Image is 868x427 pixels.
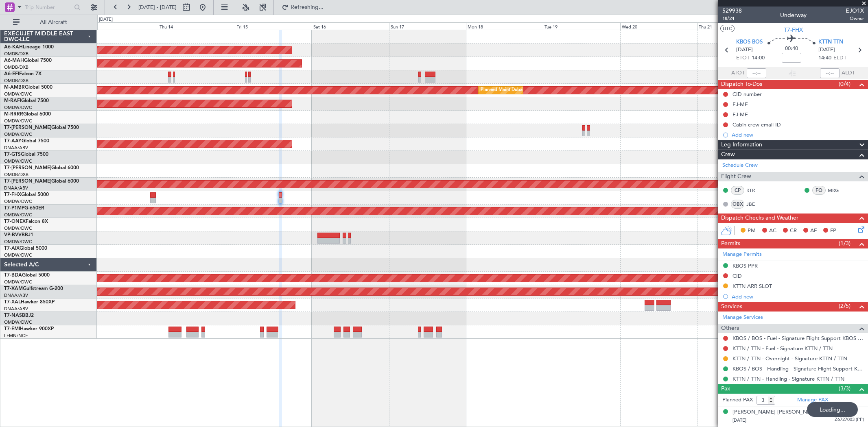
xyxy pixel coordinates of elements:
span: VP-BVV [4,233,22,237]
span: T7-FHX [784,26,803,34]
a: LFMN/NCE [4,333,28,339]
a: OMDB/DXB [4,51,28,57]
a: OMDB/DXB [4,78,28,84]
span: A6-EFI [4,72,19,76]
a: T7-XALHawker 850XP [4,300,55,305]
span: 529938 [722,7,742,15]
span: (0/4) [839,80,851,88]
a: T7-[PERSON_NAME]Global 7500 [4,125,79,130]
span: 00:40 [785,45,798,53]
span: FP [830,227,836,235]
div: CP [731,186,744,195]
span: [DATE] [732,417,746,423]
a: DNAA/ABV [4,306,28,312]
span: T7-[PERSON_NAME] [4,166,51,170]
span: Refreshing... [290,4,324,10]
a: OMDW/DWC [4,225,32,231]
span: [DATE] [818,46,835,54]
a: M-RAFIGlobal 7500 [4,98,49,103]
div: Underway [780,11,807,20]
span: CR [790,227,797,235]
span: T7-XAL [4,300,21,305]
div: Thu 14 [158,22,235,30]
div: EJ-ME [732,111,748,118]
span: T7-XAM [4,286,23,291]
span: KBOS BOS [736,38,763,46]
div: Planned Maint Dubai (Al Maktoum Intl) [481,84,561,96]
a: JBE [746,200,765,208]
a: OMDW/DWC [4,118,32,124]
span: T7-[PERSON_NAME] [4,179,51,184]
span: Dispatch Checks and Weather [721,213,798,223]
span: AF [810,227,817,235]
a: T7-P1MPG-650ER [4,206,44,211]
span: (1/3) [839,239,851,248]
a: T7-EMIHawker 900XP [4,327,54,331]
span: T7-AIX [4,246,20,251]
a: Manage Permits [722,251,762,259]
a: OMDW/DWC [4,158,32,164]
div: Tue 19 [543,22,620,30]
div: FO [812,186,826,195]
a: MRG [828,187,846,194]
span: T7-NAS [4,313,22,318]
a: KTTN / TTN - Fuel - Signature KTTN / TTN [732,345,833,352]
a: OMDB/DXB [4,64,28,70]
div: Wed 13 [81,22,157,30]
span: T7-FHX [4,192,21,197]
div: KBOS PPR [732,262,758,269]
div: Add new [732,293,864,300]
span: 14:00 [752,54,765,62]
div: CID number [732,91,762,98]
span: Permits [721,239,740,248]
button: Refreshing... [278,1,327,14]
a: OMDW/DWC [4,91,32,97]
a: VP-BVVBBJ1 [4,233,33,237]
span: A6-KAH [4,45,23,50]
button: All Aircraft [9,16,88,29]
span: T7-BDA [4,273,22,278]
span: M-RRRR [4,112,23,117]
div: [PERSON_NAME] [PERSON_NAME] (Lead Pax) [732,408,848,416]
input: Trip Number [25,1,72,13]
span: T7-P1MP [4,206,24,211]
span: M-RAFI [4,98,21,103]
div: Thu 21 [697,22,774,30]
span: T7-EMI [4,327,20,331]
div: Add new [732,131,864,138]
a: M-RRRRGlobal 6000 [4,112,51,117]
span: T7-AAY [4,139,22,144]
span: [DATE] - [DATE] [138,4,177,11]
span: Leg Information [721,140,762,150]
div: Fri 15 [235,22,312,30]
a: DNAA/ABV [4,185,28,191]
div: Mon 18 [466,22,543,30]
a: T7-[PERSON_NAME]Global 6000 [4,166,79,170]
a: Schedule Crew [722,161,758,170]
a: A6-MAHGlobal 7500 [4,58,52,63]
span: Crew [721,150,735,159]
a: KBOS / BOS - Handling - Signature Flight Support KBOS / BOS [732,365,864,372]
a: M-AMBRGlobal 5000 [4,85,52,90]
span: Flight Crew [721,172,751,181]
span: 18/24 [722,15,742,22]
a: A6-KAHLineage 1000 [4,45,54,50]
a: OMDW/DWC [4,319,32,325]
a: KTTN / TTN - Overnight - Signature KTTN / TTN [732,355,847,362]
span: [DATE] [736,46,753,54]
span: (2/5) [839,302,851,310]
div: Loading... [807,402,858,417]
a: OMDW/DWC [4,212,32,218]
a: Manage PAX [797,396,828,404]
span: ETOT [736,54,750,62]
div: CID [732,272,742,279]
span: M-AMBR [4,85,25,90]
a: T7-NASBBJ2 [4,313,34,318]
a: T7-AIXGlobal 5000 [4,246,47,251]
span: Dispatch To-Dos [721,80,762,89]
a: T7-FHXGlobal 5000 [4,192,49,197]
div: Cabin crew email ID [732,121,781,128]
span: ATOT [731,69,745,77]
span: Pax [721,384,730,394]
a: RTR [746,187,765,194]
